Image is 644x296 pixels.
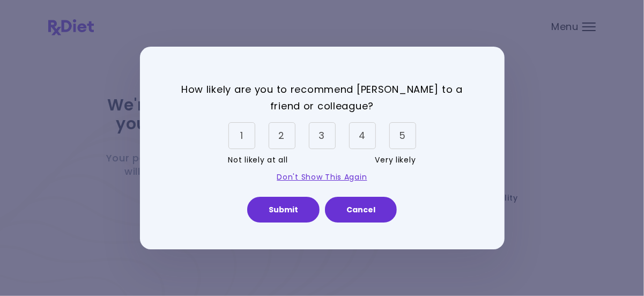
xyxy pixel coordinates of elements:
[228,122,255,149] div: 1
[389,122,416,149] div: 5
[228,152,288,169] span: Not likely at all
[325,197,397,223] button: Cancel
[247,197,320,223] button: Submit
[309,122,336,149] div: 3
[269,122,295,149] div: 2
[349,122,376,149] div: 4
[277,172,367,182] a: Don't Show This Again
[167,82,478,114] p: How likely are you to recommend [PERSON_NAME] to a friend or colleague?
[375,152,416,169] span: Very likely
